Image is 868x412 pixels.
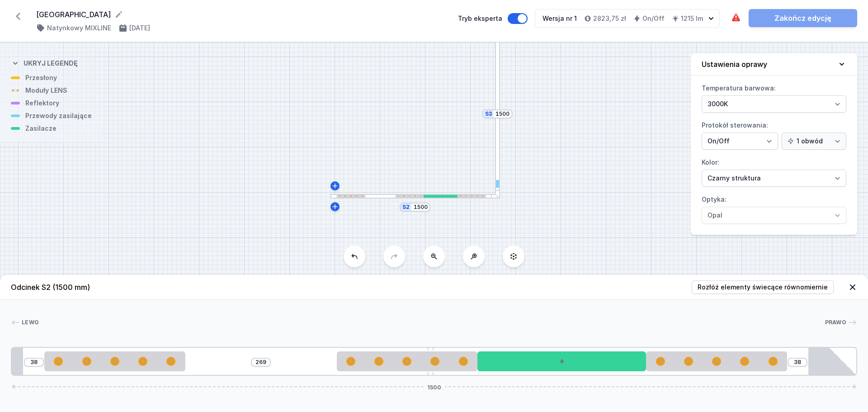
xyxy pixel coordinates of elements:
[702,207,846,224] select: Optyka:
[702,155,846,187] label: Kolor:
[642,14,665,23] h4: On/Off
[36,9,447,20] form: [GEOGRAPHIC_DATA]
[27,359,41,366] input: Wymiar [mm]
[508,13,528,24] button: Tryb eksperta
[337,351,477,371] div: 5 LENS module 250mm 54°
[254,359,268,366] input: Wymiar [mm]
[681,14,703,23] h4: 1215 lm
[424,384,445,389] span: 1500
[702,133,778,150] select: Protokół sterowania:
[698,283,828,292] span: Rozłóż elementy świecące równomiernie
[413,204,428,211] input: Wymiar [mm]
[11,282,90,293] h4: Odcinek S2
[11,52,78,73] button: Ukryj legendę
[691,53,857,76] button: Ustawienia oprawy
[22,319,39,326] span: Lewo
[535,9,720,28] button: Wersja nr 12823,75 złOn/Off1215 lm
[24,59,78,68] h4: Ukryj legendę
[702,81,846,113] label: Temperatura barwowa:
[47,24,111,33] h4: Natynkowy MIXLINE
[702,118,846,150] label: Protokół sterowania:
[702,59,767,70] h4: Ustawienia oprawy
[542,14,577,23] div: Wersja nr 1
[458,13,528,24] label: Tryb eksperta
[44,351,185,371] div: 5 LENS module 250mm 54°
[825,319,847,326] span: Prawo
[702,192,846,224] label: Optyka:
[702,170,846,187] select: Kolor:
[702,95,846,113] select: Temperatura barwowa:
[52,283,90,292] span: (1500 mm)
[114,10,123,19] button: Edytuj nazwę projektu
[129,24,150,33] h4: [DATE]
[646,351,787,371] div: 5 LENS module 250mm 54°
[593,14,626,23] h4: 2823,75 zł
[790,359,805,366] input: Wymiar [mm]
[782,133,846,150] select: Protokół sterowania:
[692,280,834,294] button: Rozłóż elementy świecące równomiernie
[495,110,510,118] input: Wymiar [mm]
[477,351,646,371] div: ON/OFF Driver - up to 16W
